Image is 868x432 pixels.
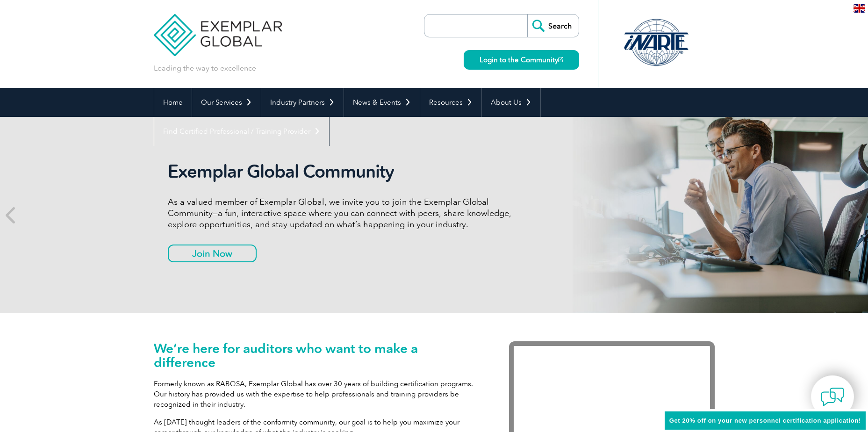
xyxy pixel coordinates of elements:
[558,57,563,62] img: open_square.png
[344,88,420,117] a: News & Events
[192,88,261,117] a: Our Services
[154,379,481,410] p: Formerly known as RABQSA, Exemplar Global has over 30 years of building certification programs. O...
[154,63,256,73] p: Leading the way to excellence
[854,4,865,13] img: en
[168,196,518,230] p: As a valued member of Exemplar Global, we invite you to join the Exemplar Global Community—a fun,...
[482,88,540,117] a: About Us
[168,161,518,182] h2: Exemplar Global Community
[420,88,481,117] a: Resources
[154,117,329,146] a: Find Certified Professional / Training Provider
[168,245,257,262] a: Join Now
[154,341,481,369] h1: We’re here for auditors who want to make a difference
[821,385,844,409] img: contact-chat.png
[464,50,579,70] a: Login to the Community
[669,417,861,424] span: Get 20% off on your new personnel certification application!
[527,14,579,37] input: Search
[154,88,192,117] a: Home
[261,88,344,117] a: Industry Partners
